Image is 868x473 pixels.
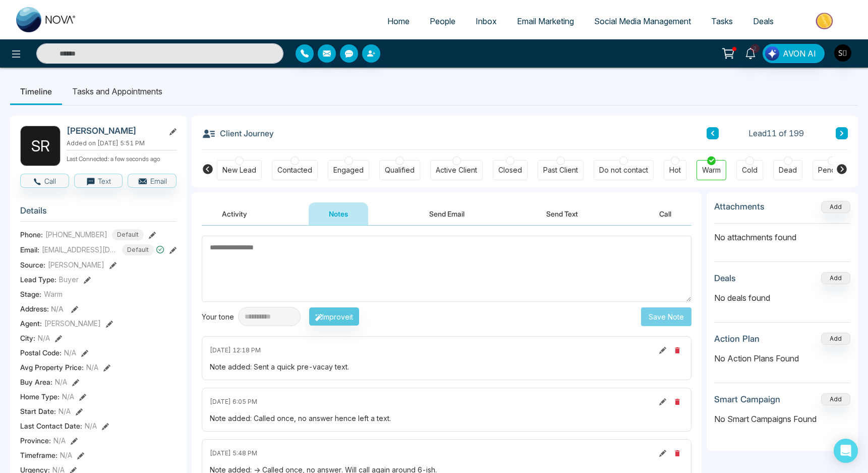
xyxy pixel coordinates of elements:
[641,307,691,326] button: Save Note
[20,303,64,314] span: Address:
[277,165,312,175] div: Contacted
[714,352,850,364] p: No Action Plans Found
[466,12,507,31] a: Inbox
[16,7,77,32] img: Nova CRM Logo
[702,165,721,175] div: Warm
[834,44,851,62] img: User Avatar
[526,202,598,225] button: Send Text
[20,244,39,255] span: Email:
[714,224,850,243] p: No attachments found
[714,413,850,425] p: No Smart Campaigns Found
[202,311,238,322] div: Your tone
[763,44,825,63] button: AVON AI
[20,333,35,343] span: City :
[20,450,57,460] span: Timeframe :
[67,152,177,164] p: Last Connected: a few seconds ago
[669,165,681,175] div: Hot
[20,259,45,270] span: Source:
[309,202,368,225] button: Notes
[44,318,101,329] span: [PERSON_NAME]
[711,16,733,26] span: Tasks
[498,165,522,175] div: Closed
[714,292,850,304] p: No deals found
[210,346,261,355] span: [DATE] 12:18 PM
[20,377,52,387] span: Buy Area :
[60,450,72,460] span: N/A
[59,274,79,285] span: Buyer
[420,12,466,31] a: People
[85,421,97,431] span: N/A
[507,12,584,31] a: Email Marketing
[51,304,64,313] span: N/A
[834,439,858,463] div: Open Intercom Messenger
[714,273,736,283] h3: Deals
[436,165,477,175] div: Active Client
[67,139,177,148] p: Added on [DATE] 5:51 PM
[333,165,364,175] div: Engaged
[789,10,862,32] img: Market-place.gif
[714,201,765,212] h3: Attachments
[543,165,578,175] div: Past Client
[59,406,71,416] span: N/A
[821,272,850,284] button: Add
[765,46,779,61] img: Lead Flow
[385,165,415,175] div: Qualified
[821,393,850,405] button: Add
[55,377,67,387] span: N/A
[584,12,701,31] a: Social Media Management
[748,127,804,139] span: Lead 11 of 199
[701,12,743,31] a: Tasks
[779,165,797,175] div: Dead
[20,289,41,299] span: Stage:
[128,174,177,188] button: Email
[409,202,485,225] button: Send Email
[202,126,274,141] h3: Client Journey
[210,413,683,424] div: Note added: Called once, no answer hence left a text.
[430,16,455,26] span: People
[20,126,61,166] div: S R
[821,201,850,213] button: Add
[20,406,56,416] span: Start Date :
[48,259,104,270] span: [PERSON_NAME]
[67,126,160,136] h2: [PERSON_NAME]
[594,16,691,26] span: Social Media Management
[62,391,74,402] span: N/A
[818,165,846,175] div: Pending
[20,391,60,402] span: Home Type :
[10,78,62,105] li: Timeline
[639,202,691,225] button: Call
[743,12,784,31] a: Deals
[20,205,177,221] h3: Details
[20,435,51,446] span: Province :
[821,333,850,345] button: Add
[86,362,98,373] span: N/A
[20,421,82,431] span: Last Contact Date :
[222,165,256,175] div: New Lead
[42,244,118,255] span: [EMAIL_ADDRESS][DOMAIN_NAME]
[20,274,56,285] span: Lead Type:
[20,318,42,329] span: Agent:
[753,16,774,26] span: Deals
[476,16,497,26] span: Inbox
[38,333,50,343] span: N/A
[45,229,107,240] span: [PHONE_NUMBER]
[750,44,760,53] span: 2
[742,165,758,175] div: Cold
[74,174,123,188] button: Text
[53,435,66,446] span: N/A
[783,47,816,60] span: AVON AI
[20,362,84,373] span: Avg Property Price :
[517,16,574,26] span: Email Marketing
[202,202,267,225] button: Activity
[20,229,43,240] span: Phone:
[210,361,683,372] div: Note added: Sent a quick pre-vacay text.
[64,347,76,358] span: N/A
[821,202,850,211] span: Add
[377,12,420,31] a: Home
[44,289,63,299] span: Warm
[112,229,144,240] span: Default
[122,244,154,255] span: Default
[62,78,172,105] li: Tasks and Appointments
[20,347,62,358] span: Postal Code :
[20,174,69,188] button: Call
